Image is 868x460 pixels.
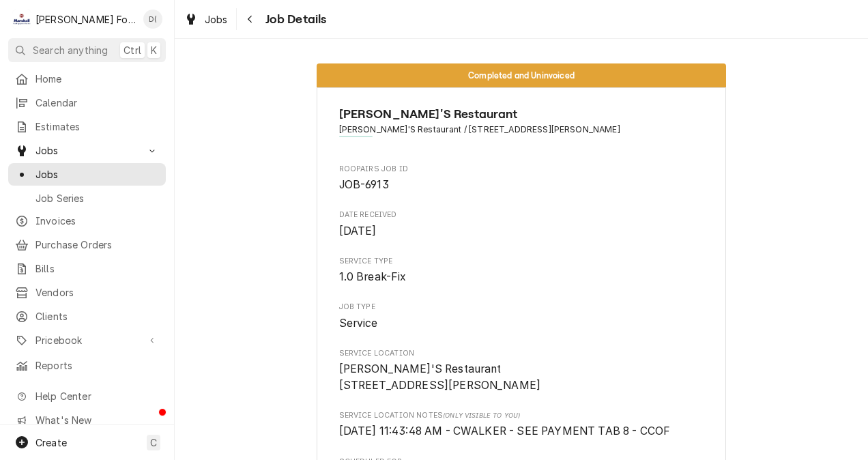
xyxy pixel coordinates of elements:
[8,115,166,138] a: Estimates
[8,233,166,256] a: Purchase Orders
[339,361,704,393] span: Service Location
[339,256,704,267] span: Service Type
[8,354,166,377] a: Reports
[35,437,67,448] span: Create
[8,210,166,232] a: Invoices
[8,409,166,431] a: Go to What's New
[339,178,389,191] span: JOB-6913
[150,435,157,450] span: C
[339,210,704,220] span: Date Received
[35,72,159,86] span: Home
[35,285,159,300] span: Vendors
[261,10,327,29] span: Job Details
[339,164,704,193] div: Roopairs Job ID
[179,8,233,31] a: Jobs
[8,139,166,162] a: Go to Jobs
[339,410,704,421] span: Service Location Notes
[124,43,141,57] span: Ctrl
[205,12,228,27] span: Jobs
[12,10,31,29] div: Marshall Food Equipment Service's Avatar
[12,10,31,29] div: M
[35,143,139,158] span: Jobs
[8,385,166,407] a: Go to Help Center
[339,348,704,394] div: Service Location
[35,261,159,276] span: Bills
[339,315,704,332] span: Job Type
[35,214,159,228] span: Invoices
[8,163,166,186] a: Jobs
[339,164,704,175] span: Roopairs Job ID
[339,423,704,440] span: [object Object]
[339,270,407,283] span: 1.0 Break-Fix
[35,191,159,205] span: Job Series
[339,177,704,193] span: Roopairs Job ID
[339,225,377,238] span: [DATE]
[240,8,261,30] button: Navigate back
[339,410,704,440] div: [object Object]
[8,257,166,280] a: Bills
[143,10,162,29] div: David Testa (92)'s Avatar
[468,71,575,80] span: Completed and Uninvoiced
[339,302,704,313] span: Job Type
[8,281,166,304] a: Vendors
[35,333,139,347] span: Pricebook
[443,412,520,419] span: (Only Visible to You)
[35,389,158,403] span: Help Center
[35,119,159,134] span: Estimates
[8,91,166,114] a: Calendar
[35,413,158,427] span: What's New
[339,223,704,240] span: Date Received
[33,43,108,57] span: Search anything
[339,124,704,136] span: Address
[8,187,166,210] a: Job Series
[8,305,166,328] a: Clients
[35,309,159,324] span: Clients
[8,38,166,62] button: Search anythingCtrlK
[35,96,159,110] span: Calendar
[35,358,159,373] span: Reports
[8,68,166,90] a: Home
[339,362,541,392] span: [PERSON_NAME]'S Restaurant [STREET_ADDRESS][PERSON_NAME]
[339,425,671,437] span: [DATE] 11:43:48 AM - CWALKER - SEE PAYMENT TAB 8 - CCOF
[35,12,136,27] div: [PERSON_NAME] Food Equipment Service
[339,105,704,147] div: Client Information
[317,63,726,87] div: Status
[339,348,704,359] span: Service Location
[339,210,704,239] div: Date Received
[339,302,704,331] div: Job Type
[339,317,378,330] span: Service
[151,43,157,57] span: K
[339,105,704,124] span: Name
[35,238,159,252] span: Purchase Orders
[143,10,162,29] div: D(
[35,167,159,182] span: Jobs
[339,256,704,285] div: Service Type
[8,329,166,351] a: Go to Pricebook
[339,269,704,285] span: Service Type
